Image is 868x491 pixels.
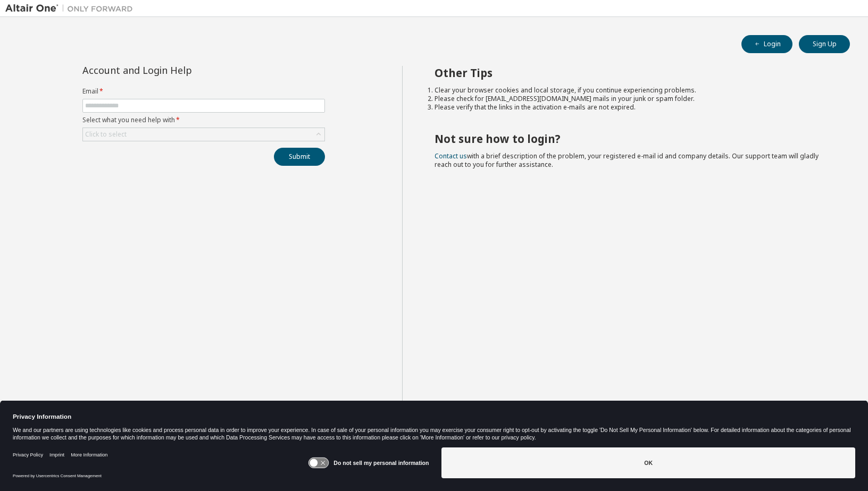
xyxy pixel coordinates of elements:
h2: Other Tips [435,66,831,80]
img: Altair One [5,3,138,14]
div: Click to select [85,130,127,139]
div: Click to select [83,128,324,141]
div: Account and Login Help [82,66,277,74]
button: Sign Up [799,35,850,53]
a: Contact us [435,151,467,160]
li: Clear your browser cookies and local storage, if you continue experiencing problems. [435,86,831,95]
li: Please check for [EMAIL_ADDRESS][DOMAIN_NAME] mails in your junk or spam folder. [435,95,831,103]
li: Please verify that the links in the activation e-mails are not expired. [435,103,831,112]
label: Email [82,87,325,96]
label: Select what you need help with [82,116,325,124]
button: Submit [274,148,325,166]
span: with a brief description of the problem, your registered e-mail id and company details. Our suppo... [435,151,819,169]
button: Login [741,35,792,53]
h2: Not sure how to login? [435,132,831,146]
